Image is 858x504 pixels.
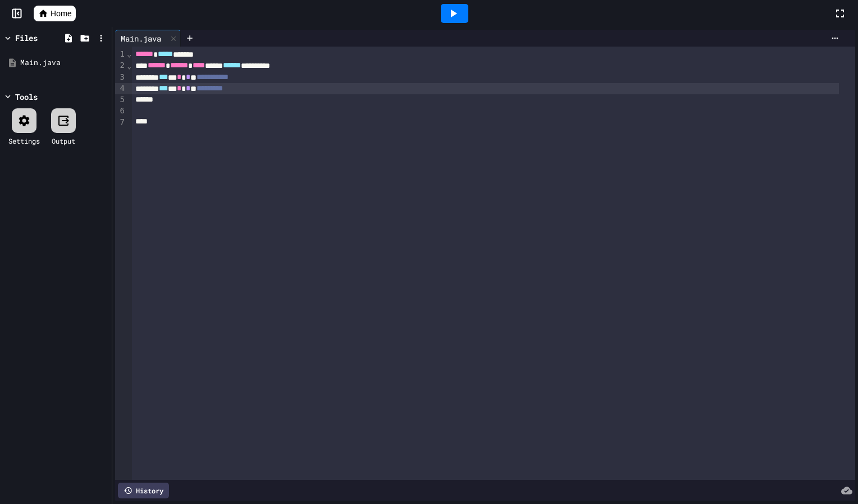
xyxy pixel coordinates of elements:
div: Tools [15,91,38,103]
div: 4 [115,83,126,94]
span: Fold line [126,61,132,70]
div: Main.java [115,33,167,44]
div: 5 [115,94,126,106]
div: Files [15,32,38,44]
div: Main.java [20,57,108,68]
a: Home [34,6,76,21]
div: Settings [8,136,40,146]
div: History [118,483,169,498]
div: 1 [115,49,126,60]
div: Output [52,136,75,146]
div: 6 [115,106,126,117]
span: Fold line [126,49,132,58]
div: 3 [115,72,126,83]
div: 7 [115,117,126,128]
div: Main.java [115,30,181,47]
div: 2 [115,60,126,71]
span: Home [51,8,71,19]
